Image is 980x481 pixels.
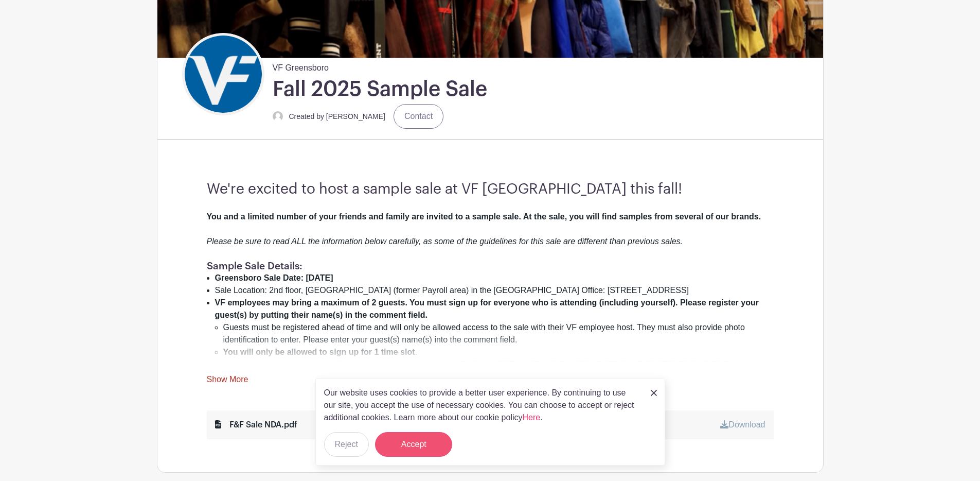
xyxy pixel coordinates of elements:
strong: You and a limited number of your friends and family are invited to a sample sale. At the sale, yo... [207,212,761,221]
a: Show More [207,375,248,388]
h1: Sample Sale Details: [207,260,774,272]
li: Sale Location: 2nd floor, [GEOGRAPHIC_DATA] (former Payroll area) in the [GEOGRAPHIC_DATA] Office... [215,284,774,297]
strong: Greensboro Sale Date: [DATE] [215,273,333,282]
li: Guests must be registered ahead of time and will only be allowed access to the sale with their VF... [223,321,774,346]
img: default-ce2991bfa6775e67f084385cd625a349d9dcbb7a52a09fb2fda1e96e2d18dcdb.png [273,111,283,122]
h3: We're excited to host a sample sale at VF [GEOGRAPHIC_DATA] this fall! [207,181,774,198]
li: . [223,346,774,358]
p: Our website uses cookies to provide a better user experience. By continuing to use our site, you ... [324,387,640,424]
strong: EACH GUEST MUST HAVE A SEPARATE SLOT RESERVED FOR THEM [461,360,736,369]
span: VF Greensboro [273,58,329,74]
li: Guests who are not signed up in PlanHero will not be allowed entry. . [215,358,774,371]
h1: Fall 2025 Sample Sale [273,76,487,102]
small: Created by [PERSON_NAME] [289,112,386,121]
a: Contact [394,104,443,129]
div: F&F Sale NDA.pdf [215,419,297,431]
em: Please be sure to read ALL the information below carefully, as some of the guidelines for this sa... [207,237,683,246]
strong: You will only be allowed to sign up for 1 time slot [223,348,415,356]
button: Accept [375,432,452,457]
img: VF_Icon_FullColor_CMYK-small.png [185,36,262,113]
button: Reject [324,432,369,457]
img: close_button-5f87c8562297e5c2d7936805f587ecaba9071eb48480494691a3f1689db116b3.svg [651,390,657,396]
strong: VF employees may bring a maximum of 2 guests. You must sign up for everyone who is attending (inc... [215,298,759,319]
a: Download [720,420,765,429]
a: Here [523,413,541,422]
